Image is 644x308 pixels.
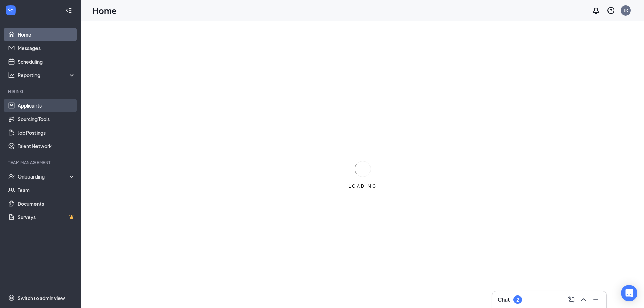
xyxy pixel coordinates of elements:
[8,294,15,301] svg: Settings
[498,296,510,303] h3: Chat
[93,5,117,16] h1: Home
[18,72,76,78] div: Reporting
[18,183,75,197] a: Team
[567,295,575,304] svg: ComposeMessage
[18,126,75,139] a: Job Postings
[607,6,615,15] svg: QuestionInfo
[621,285,637,301] div: Open Intercom Messenger
[566,294,577,305] button: ComposeMessage
[18,173,70,180] div: Onboarding
[18,294,65,301] div: Switch to admin view
[18,112,75,126] a: Sourcing Tools
[579,295,588,304] svg: ChevronUp
[18,99,75,112] a: Applicants
[8,173,15,180] svg: UserCheck
[18,28,75,41] a: Home
[7,7,14,14] svg: WorkstreamLogo
[18,197,75,210] a: Documents
[18,210,75,224] a: SurveysCrown
[8,72,15,78] svg: Analysis
[516,297,519,303] div: 2
[592,6,600,15] svg: Notifications
[346,183,380,189] div: LOADING
[590,294,601,305] button: Minimize
[624,7,628,13] div: JR
[18,41,75,55] a: Messages
[65,7,72,14] svg: Collapse
[18,139,75,153] a: Talent Network
[592,295,600,304] svg: Minimize
[578,294,589,305] button: ChevronUp
[18,55,75,68] a: Scheduling
[8,160,74,165] div: Team Management
[8,89,74,94] div: Hiring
